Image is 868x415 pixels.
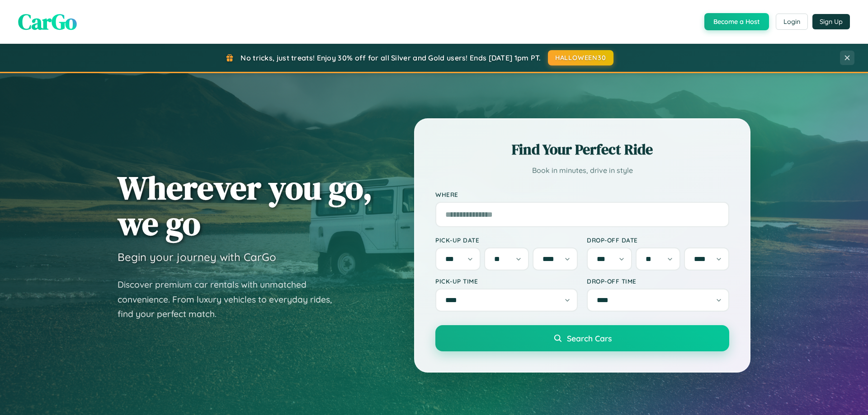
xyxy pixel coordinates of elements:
[776,14,808,30] button: Login
[587,236,729,244] label: Drop-off Date
[548,50,613,65] button: HALLOWEEN30
[704,13,769,30] button: Become a Host
[435,236,578,244] label: Pick-up Date
[435,325,729,351] button: Search Cars
[241,53,541,62] span: No tricks, just treats! Enjoy 30% off for all Silver and Gold users! Ends [DATE] 1pm PT.
[118,277,344,322] p: Discover premium car rentals with unmatched convenience. From luxury vehicles to everyday rides, ...
[435,277,578,285] label: Pick-up Time
[18,7,77,37] span: CarGo
[812,14,850,29] button: Sign Up
[567,333,612,343] span: Search Cars
[587,277,729,285] label: Drop-off Time
[118,250,276,264] h3: Begin your journey with CarGo
[435,164,729,177] p: Book in minutes, drive in style
[118,170,373,241] h1: Wherever you go, we go
[435,191,729,198] label: Where
[435,140,729,159] h2: Find Your Perfect Ride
